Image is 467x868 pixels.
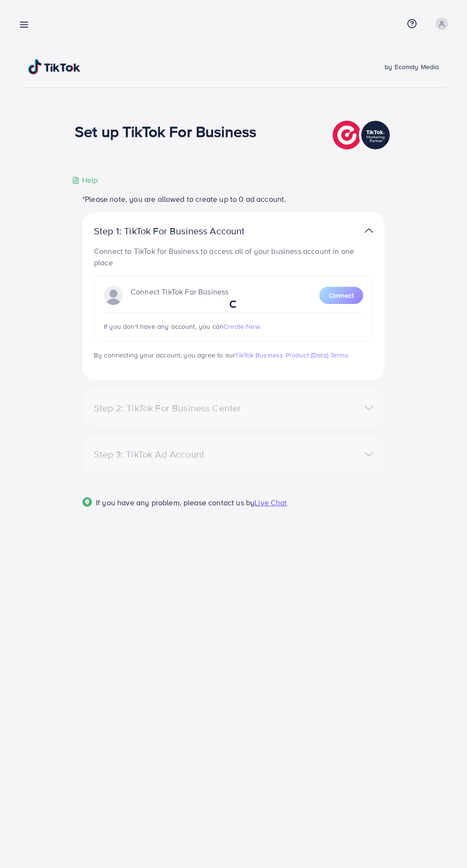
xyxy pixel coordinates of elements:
[94,225,275,237] p: Step 1: TikTok For Business Account
[333,118,392,152] img: TikTok partner
[82,193,385,205] p: *Please note, you are allowed to create up to 0 ad account.
[82,497,92,507] img: Popup guide
[72,175,98,186] div: Help
[28,59,81,74] img: TikTok
[75,122,256,140] h1: Set up TikTok For Business
[254,497,287,508] span: Live Chat
[96,497,254,508] span: If you have any problem, please contact us by
[365,224,373,238] img: TikTok partner
[385,62,439,72] span: by Ecomdy Media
